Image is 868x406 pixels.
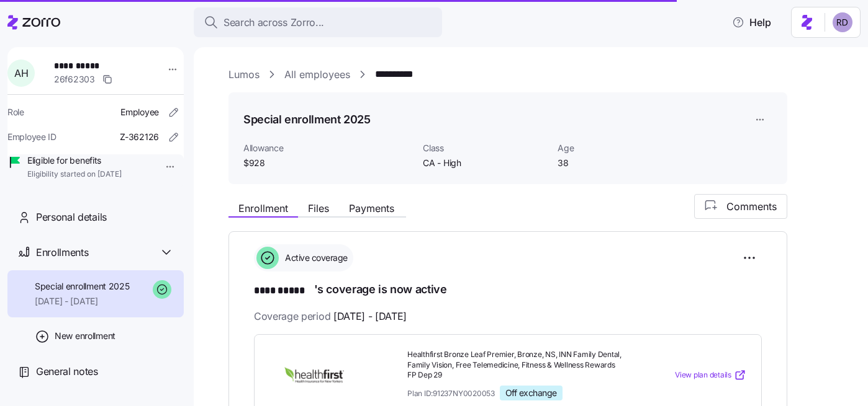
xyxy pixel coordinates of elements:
span: Employee ID [7,131,57,143]
span: Personal details [36,210,107,225]
span: Active coverage [281,252,348,264]
span: Employee [120,106,159,118]
span: View plan details [675,369,731,381]
span: Special enrollment 2025 [35,280,130,293]
a: View plan details [675,369,746,381]
span: General notes [36,364,98,379]
button: Search across Zorro... [194,7,442,37]
span: Class [423,142,548,154]
a: Lumos [228,67,260,82]
span: A H [14,68,28,78]
h1: Special enrollment 2025 [243,112,371,127]
span: Coverage period [254,309,407,324]
span: CA - High [423,157,548,169]
span: $928 [243,157,413,169]
img: 6d862e07fa9c5eedf81a4422c42283ac [833,12,852,32]
span: Off exchange [505,387,557,399]
span: 26f62303 [54,73,95,86]
span: Eligible for benefits [27,154,122,167]
span: Healthfirst Bronze Leaf Premier, Bronze, NS, INN Family Dental, Family Vision, Free Telemedicine,... [407,350,625,381]
img: HealthFirst [269,361,359,389]
a: All employees [284,67,350,82]
span: 38 [558,157,682,169]
span: Enrollment [238,203,288,213]
span: Age [558,142,682,154]
span: Help [732,15,771,30]
span: Enrollments [36,245,88,260]
button: Comments [694,194,787,219]
span: Allowance [243,142,413,154]
span: Eligibility started on [DATE] [27,169,122,180]
span: Search across Zorro... [224,15,324,30]
span: Files [308,203,329,213]
span: Z-362126 [120,131,159,143]
span: Plan ID: 91237NY0020053 [407,388,495,399]
span: Payments [349,203,394,213]
span: New enrollment [55,330,115,342]
button: Help [722,10,781,35]
span: [DATE] - [DATE] [333,309,407,324]
span: Comments [726,199,777,214]
h1: 's coverage is now active [254,281,762,299]
span: Role [7,106,24,118]
span: [DATE] - [DATE] [35,295,130,307]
